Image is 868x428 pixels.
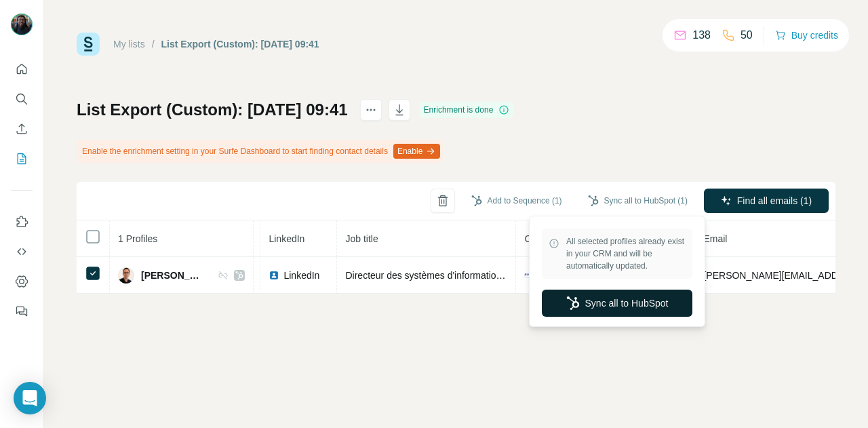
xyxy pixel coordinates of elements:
[462,191,572,211] button: Add to Sequence (1)
[11,57,33,81] button: Quick start
[345,233,378,244] span: Job title
[542,290,692,317] button: Sync all to HubSpot
[14,382,46,414] div: Open Intercom Messenger
[283,269,319,282] span: LinkedIn
[269,233,304,244] span: LinkedIn
[360,99,382,121] button: actions
[77,140,443,163] div: Enable the enrichment setting in your Surfe Dashboard to start finding contact details
[11,14,33,35] img: Avatar
[566,235,686,272] span: All selected profiles already exist in your CRM and will be automatically updated.
[345,270,533,281] span: Directeur des systèmes d'information groupe
[77,33,100,56] img: Surfe Logo
[737,194,812,208] span: Find all emails (1)
[420,102,514,118] div: Enrichment is done
[161,37,319,51] div: List Export (Custom): [DATE] 09:41
[152,37,155,51] li: /
[524,233,565,244] span: Company
[77,99,348,121] h1: List Export (Custom): [DATE] 09:41
[118,233,157,244] span: 1 Profiles
[775,26,838,45] button: Buy credits
[692,27,711,43] p: 138
[11,147,33,171] button: My lists
[118,267,134,284] img: Avatar
[11,239,33,264] button: Use Surfe API
[141,269,204,282] span: [PERSON_NAME]
[704,189,829,213] button: Find all emails (1)
[524,270,535,281] img: company-logo
[703,233,727,244] span: Email
[11,87,33,111] button: Search
[578,191,697,211] button: Sync all to HubSpot (1)
[741,27,753,43] p: 50
[11,117,33,141] button: Enrich CSV
[11,299,33,324] button: Feedback
[113,39,145,50] a: My lists
[11,269,33,294] button: Dashboard
[269,270,279,281] img: LinkedIn logo
[11,210,33,234] button: Use Surfe on LinkedIn
[393,144,440,159] button: Enable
